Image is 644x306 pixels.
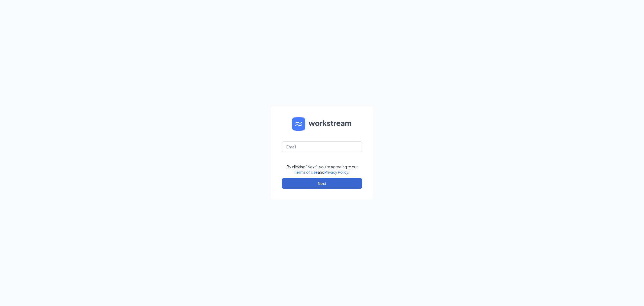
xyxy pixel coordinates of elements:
input: Email [282,141,362,152]
a: Terms of Use [295,170,318,175]
img: WS logo and Workstream text [292,117,352,131]
div: By clicking "Next", you're agreeing to our and . [287,164,358,175]
a: Privacy Policy [324,170,348,175]
button: Next [282,178,362,189]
